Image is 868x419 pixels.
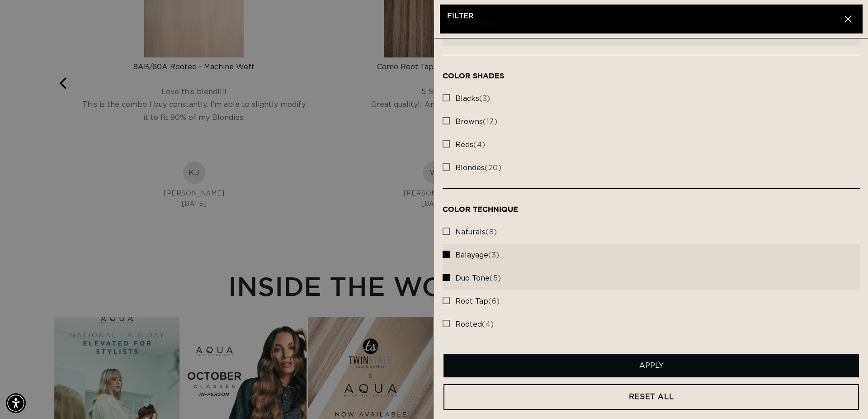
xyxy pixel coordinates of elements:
[455,163,501,173] span: (20)
[455,228,497,237] span: (8)
[455,251,500,260] span: (3)
[455,252,488,259] span: balayage
[443,354,859,377] button: Apply
[443,384,859,410] a: RESET ALL
[455,140,486,150] span: (4)
[823,376,868,419] iframe: Chat Widget
[443,205,860,214] h3: Color Technique
[455,274,501,283] span: (5)
[6,393,26,413] div: Accessibility Menu
[455,297,500,306] span: (6)
[455,118,483,125] span: browns
[455,275,490,282] span: duo tone
[455,229,486,236] span: naturals
[455,117,497,127] span: (17)
[443,71,860,80] h3: Color Shades
[455,141,473,148] span: reds
[455,321,482,328] span: rooted
[455,95,479,102] span: blacks
[447,21,841,26] p: 8 of 41 products
[455,298,488,305] span: root tap
[447,12,841,21] h2: Filter
[455,94,491,104] span: (3)
[455,320,494,329] span: (4)
[455,164,485,171] span: blondes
